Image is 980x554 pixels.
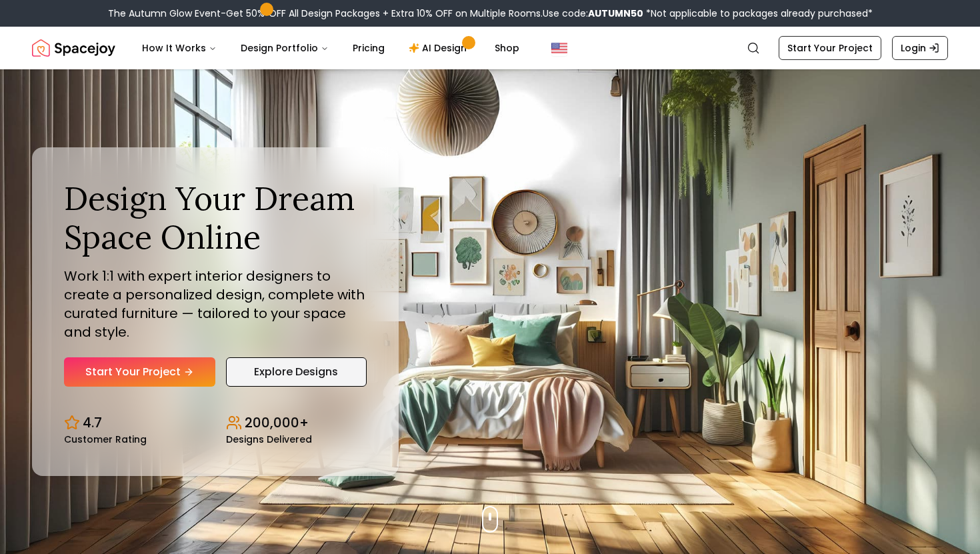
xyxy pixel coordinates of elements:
[108,7,873,20] div: The Autumn Glow Event-Get 50% OFF All Design Packages + Extra 10% OFF on Multiple Rooms.
[64,435,147,444] small: Customer Rating
[643,7,873,20] span: *Not applicable to packages already purchased*
[131,35,227,61] button: How It Works
[64,267,367,341] p: Work 1:1 with expert interior designers to create a personalized design, complete with curated fu...
[342,35,395,61] a: Pricing
[543,7,643,20] span: Use code:
[892,36,948,60] a: Login
[230,35,339,61] button: Design Portfolio
[551,40,567,56] img: United States
[779,36,881,60] a: Start Your Project
[484,35,530,61] a: Shop
[83,413,102,432] p: 4.7
[245,413,309,432] p: 200,000+
[131,35,530,61] nav: Main
[32,35,115,61] img: Spacejoy Logo
[226,435,312,444] small: Designs Delivered
[398,35,481,61] a: AI Design
[64,357,215,387] a: Start Your Project
[226,357,367,387] a: Explore Designs
[64,179,367,256] h1: Design Your Dream Space Online
[588,7,643,20] b: AUTUMN50
[64,403,367,444] div: Design stats
[32,27,948,69] nav: Global
[32,35,115,61] a: Spacejoy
